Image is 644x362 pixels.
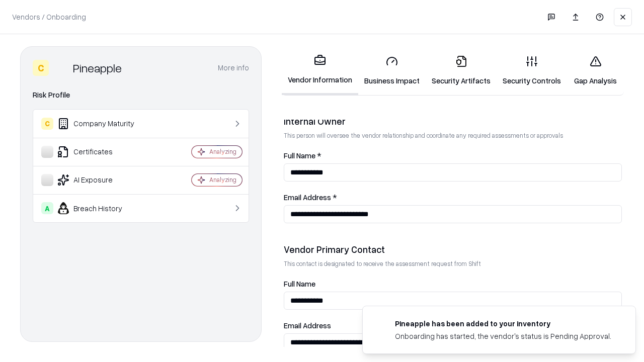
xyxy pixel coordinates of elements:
p: This person will oversee the vendor relationship and coordinate any required assessments or appro... [284,131,622,140]
label: Full Name [284,280,622,288]
a: Business Impact [358,47,426,94]
label: Email Address * [284,194,622,201]
div: Internal Owner [284,115,622,127]
div: Risk Profile [33,89,249,101]
div: Certificates [41,146,162,158]
div: Company Maturity [41,118,162,130]
a: Gap Analysis [567,47,624,94]
div: A [41,202,53,214]
div: C [41,118,53,130]
img: Pineapple [53,60,69,76]
a: Security Controls [497,47,567,94]
a: Vendor Information [282,46,358,95]
label: Full Name * [284,152,622,159]
img: pineappleenergy.com [375,318,387,330]
div: Analyzing [209,147,236,156]
div: Analyzing [209,175,236,184]
div: Breach History [41,202,162,214]
div: Vendor Primary Contact [284,243,622,255]
button: More info [218,59,249,77]
a: Security Artifacts [426,47,497,94]
p: Vendors / Onboarding [12,12,86,22]
p: This contact is designated to receive the assessment request from Shift [284,259,622,268]
div: Pineapple has been added to your inventory [395,318,611,329]
div: Onboarding has started, the vendor's status is Pending Approval. [395,331,611,341]
label: Email Address [284,322,622,329]
div: C [33,60,49,76]
div: Pineapple [73,60,122,76]
div: AI Exposure [41,174,162,186]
